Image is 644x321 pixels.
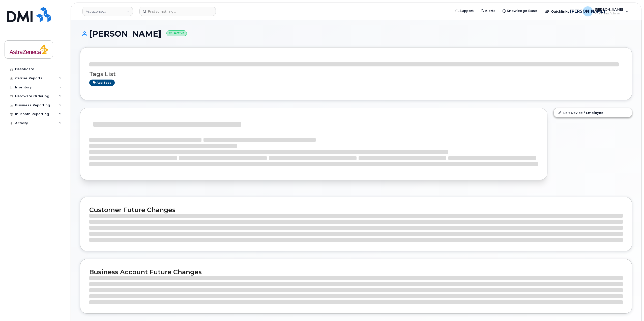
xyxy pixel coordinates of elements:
a: Edit Device / Employee [554,108,632,117]
h2: Business Account Future Changes [89,268,623,276]
h1: [PERSON_NAME] [80,29,632,38]
h2: Customer Future Changes [89,206,623,214]
small: Active [166,30,187,36]
h3: Tags List [89,71,623,77]
a: Add tags [89,80,115,86]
